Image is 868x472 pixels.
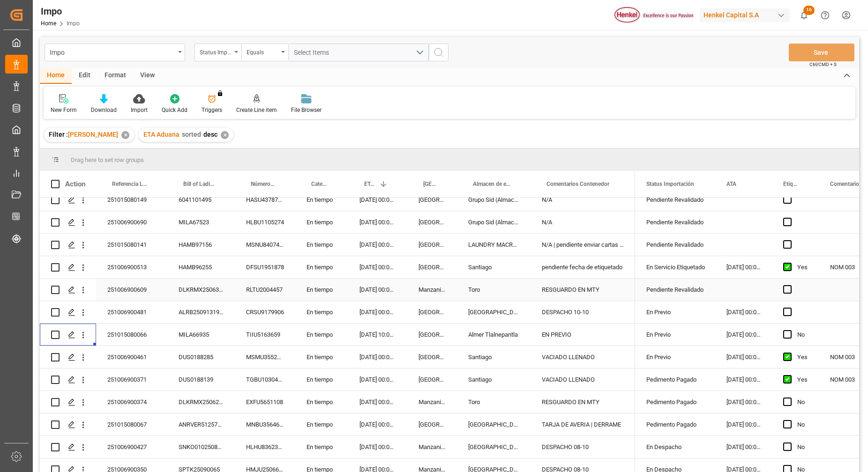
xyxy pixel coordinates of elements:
div: CRSU9179906 [235,301,295,323]
div: VACIADO LLENADO [531,346,635,368]
div: Manzanillo [407,279,457,301]
div: Press SPACE to select this row. [40,346,635,369]
div: No [797,324,808,346]
span: ETA Aduana [364,181,375,187]
button: search button [429,44,449,61]
div: 251015080066 [96,324,167,346]
div: DESPACHO 10-10 [531,301,635,323]
span: sorted [182,131,201,138]
span: [GEOGRAPHIC_DATA] - Locode [423,181,437,187]
div: [GEOGRAPHIC_DATA] [407,211,457,233]
div: Quick Add [162,106,187,114]
a: Home [41,20,56,27]
div: En tiempo [295,324,348,346]
span: Status Importación [646,181,694,187]
span: [PERSON_NAME] [68,131,118,138]
div: [DATE] 00:00:00 [715,324,772,346]
div: N/A [531,189,635,211]
div: HLBU1105274 [235,211,295,233]
div: Impo [41,4,80,18]
div: [DATE] 00:00:00 [715,346,772,368]
div: [GEOGRAPHIC_DATA] [407,413,457,435]
div: Status Importación [200,46,232,57]
button: open menu [195,44,241,61]
div: Press SPACE to select this row. [40,369,635,391]
div: ANRVER5125773V [167,413,235,435]
div: Press SPACE to select this row. [40,413,635,436]
div: Home [40,68,72,84]
div: En Despacho [646,436,704,458]
button: show 16 new notifications [793,5,815,26]
div: [DATE] 00:00:00 [348,369,407,391]
div: Pendiente Revalidado [646,212,704,233]
div: Manzanillo [407,436,457,458]
div: DFSU1951878 [235,256,295,278]
div: En Servicio Etiquetado [646,257,704,278]
div: TGBU1030411 [235,369,295,391]
div: [DATE] 00:00:00 [348,301,407,323]
div: En tiempo [295,189,348,211]
div: Yes [797,257,808,278]
div: Pendiente Revalidado [646,234,704,256]
div: Import [131,106,148,114]
div: Press SPACE to select this row. [40,211,635,234]
span: Ctrl/CMD + S [809,61,837,68]
span: Drag here to set row groups [71,156,144,163]
img: Henkel%20logo.jpg_1689854090.jpg [614,7,693,23]
div: 251006900371 [96,369,167,391]
div: En tiempo [295,391,348,413]
div: File Browser [291,106,322,114]
div: MSNU8407435 [235,234,295,256]
div: No [797,436,808,458]
div: MSMU3552118 [235,346,295,368]
div: 251006900513 [96,256,167,278]
div: Action [65,180,85,188]
div: [DATE] 00:00:00 [715,413,772,435]
div: Press SPACE to select this row. [40,324,635,346]
div: Santiago [457,369,531,391]
div: Format [97,68,133,84]
div: 251006900690 [96,211,167,233]
span: 16 [803,6,815,15]
div: [DATE] 00:00:00 [715,301,772,323]
div: DLKRMX2506231 [167,391,235,413]
div: [DATE] 00:00:00 [348,279,407,301]
div: En Previo [646,347,704,368]
div: [DATE] 00:00:00 [715,256,772,278]
div: En tiempo [295,256,348,278]
div: Manzanillo [407,391,457,413]
div: En tiempo [295,346,348,368]
span: Comentarios Contenedor [546,181,609,187]
div: 251006900481 [96,301,167,323]
div: Impo [50,46,175,58]
span: desc [203,131,217,138]
div: MILA66935 [167,324,235,346]
span: Filter : [49,131,68,138]
div: HLHU8362337 [235,436,295,458]
div: [DATE] 00:00:00 [348,346,407,368]
div: [DATE] 00:00:00 [348,391,407,413]
div: ✕ [221,131,229,139]
div: TARJA DE AVERIA | DERRAME [531,413,635,435]
div: MNBU3564667 [235,413,295,435]
div: Download [91,106,117,114]
div: HAMB96255 [167,256,235,278]
span: Referencia Leschaco [112,181,148,187]
div: [DATE] 00:00:00 [348,413,407,435]
div: 251006900427 [96,436,167,458]
span: Etiquetado? [783,181,799,187]
div: Press SPACE to select this row. [40,301,635,324]
span: Categoría [311,181,329,187]
div: Santiago [457,256,531,278]
div: Pendiente Revalidado [646,279,704,301]
div: Pedimento Pagado [646,369,704,391]
div: N/A [531,211,635,233]
div: En tiempo [295,413,348,435]
span: Número de Contenedor [251,181,276,187]
div: ALRB250913190054 [167,301,235,323]
div: [GEOGRAPHIC_DATA] [407,369,457,391]
div: TIIU5163659 [235,324,295,346]
div: Press SPACE to select this row. [40,279,635,301]
div: LAUNDRY MACRO CEDIS TOLUCA/ ALMACEN DE MATERIA PRIMA [457,234,531,256]
div: 251015080141 [96,234,167,256]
